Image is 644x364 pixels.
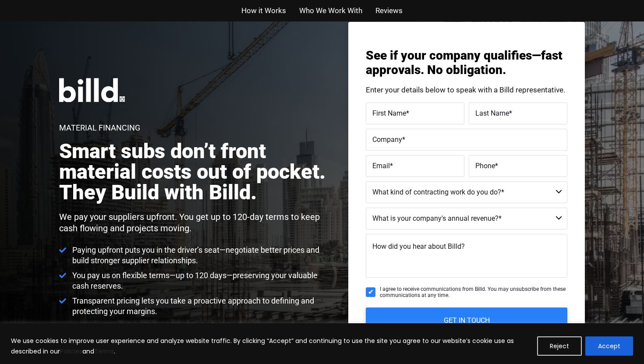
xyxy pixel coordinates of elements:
[375,4,403,17] a: Reviews
[60,347,82,356] a: Policies
[70,245,332,266] span: Paying upfront puts you in the driver’s seat—negotiate better prices and build stronger supplier ...
[475,109,509,117] span: Last Name
[366,307,567,334] input: GET IN TOUCH
[380,286,567,299] span: I agree to receive communications from Billd. You may unsubscribe from these communications at an...
[366,48,567,78] h3: See if your company qualifies—fast approvals. No obligation.
[241,4,286,17] a: How it Works
[372,162,390,170] span: Email
[366,86,567,94] p: Enter your details below to speak with a Billd representative.
[94,347,114,356] a: Terms
[366,287,375,297] input: I agree to receive communications from Billd. You may unsubscribe from these communications at an...
[299,4,362,17] a: Who We Work With
[372,135,402,144] span: Company
[372,109,406,117] span: First Name
[537,336,582,356] button: Reject
[475,162,495,170] span: Phone
[59,124,140,132] h1: Material Financing
[59,141,332,202] h2: Smart subs don’t front material costs out of pocket. They Build with Billd.
[372,242,465,251] span: How did you hear about Billd?
[11,336,531,357] p: We use cookies to improve user experience and analyze website traffic. By clicking “Accept” and c...
[59,211,332,234] p: We pay your suppliers upfront. You get up to 120-day terms to keep cash flowing and projects moving.
[585,336,633,356] button: Accept
[70,270,332,291] span: You pay us on flexible terms—up to 120 days—preserving your valuable cash reserves.
[70,296,332,317] span: Transparent pricing lets you take a proactive approach to defining and protecting your margins.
